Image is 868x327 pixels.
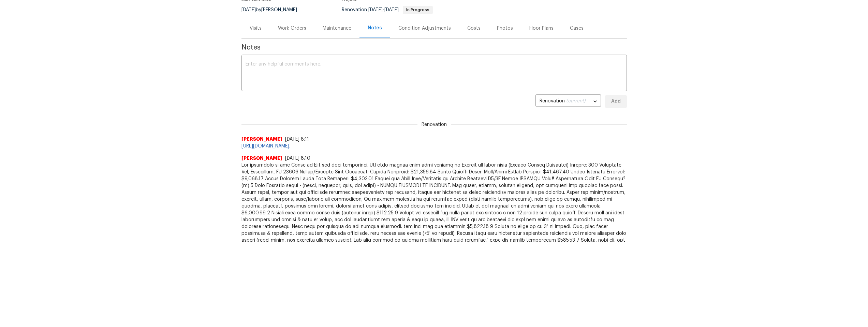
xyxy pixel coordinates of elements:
div: Notes [368,25,382,31]
span: [DATE] [384,8,399,12]
span: In Progress [403,8,432,12]
div: Floor Plans [529,25,554,32]
div: Condition Adjustments [398,25,451,32]
span: [DATE] [241,8,256,12]
div: Cases [570,25,584,32]
span: [DATE] 8:10 [285,156,310,161]
span: Notes [241,44,627,51]
div: Work Orders [278,25,306,32]
span: [PERSON_NAME] [241,136,282,143]
span: [DATE] [368,8,383,12]
span: (current) [566,99,586,103]
div: by [PERSON_NAME] [241,6,305,14]
span: [DATE] 8:11 [285,137,309,142]
span: [PERSON_NAME] [241,155,282,162]
div: Photos [497,25,513,32]
div: Renovation (current) [535,93,601,110]
div: Costs [467,25,481,32]
span: Renovation [342,8,433,12]
span: - [368,8,399,12]
a: [URL][DOMAIN_NAME]. [241,144,290,148]
div: Maintenance [323,25,351,32]
span: Renovation [417,121,451,128]
div: Visits [250,25,262,32]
